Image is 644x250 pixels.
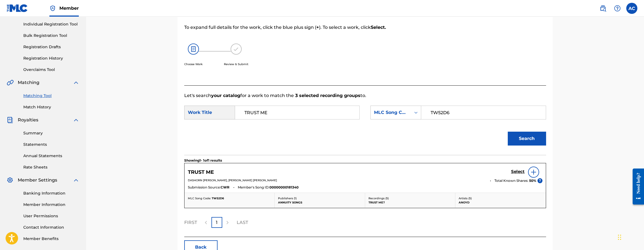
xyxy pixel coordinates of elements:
[49,5,56,12] img: Top Rightsholder
[508,132,546,146] button: Search
[529,178,536,183] span: 50 %
[278,196,362,200] p: Publishers ( 1 )
[188,169,214,175] h5: TRUST ME
[269,185,299,190] span: 00000000181340
[294,93,360,98] strong: 3 selected recording groups
[23,202,79,208] a: Member Information
[511,169,525,174] h5: Select
[368,196,452,200] p: Recordings ( 5 )
[600,5,606,12] img: search
[184,219,197,226] p: FIRST
[18,79,39,86] span: Matching
[73,177,79,183] img: expand
[184,158,222,163] p: Showing 1 - 1 of 1 results
[23,104,79,110] a: Match History
[494,178,529,183] span: Total Known Shares:
[23,213,79,219] a: User Permissions
[238,185,269,190] span: Member's Song ID:
[616,223,644,250] iframe: Chat Widget
[614,5,621,12] img: help
[188,44,199,55] img: 26af456c4569493f7445.svg
[184,62,203,66] p: Choose Work
[530,169,537,175] img: info
[7,177,13,183] img: Member Settings
[23,164,79,170] a: Rate Sheets
[59,5,79,11] span: Member
[374,109,408,116] div: MLC Song Code
[224,62,248,66] p: Review & Submit
[23,21,79,27] a: Individual Registration Tool
[597,3,608,14] a: Public Search
[371,25,386,30] strong: Select.
[612,3,623,14] div: Help
[23,142,79,147] a: Statements
[237,219,248,226] p: LAST
[316,25,319,30] strong: +
[278,200,362,205] p: ANNUITY SONGS
[18,177,57,183] span: Member Settings
[188,178,277,182] span: DASHORN [PERSON_NAME], [PERSON_NAME] [PERSON_NAME]
[23,130,79,136] a: Summary
[459,196,542,200] p: Artists ( 5 )
[184,92,546,99] p: Let's search for a work to match the to.
[23,153,79,159] a: Annual Statements
[368,200,452,205] p: TRUST ME?
[7,79,14,86] img: Matching
[23,190,79,196] a: Banking Information
[7,117,13,123] img: Royalties
[231,44,242,55] img: 173f8e8b57e69610e344.svg
[23,44,79,50] a: Registration Drafts
[23,225,79,230] a: Contact Information
[221,185,229,190] span: CWR
[212,197,224,200] span: TW52D6
[23,33,79,39] a: Bulk Registration Tool
[23,236,79,242] a: Member Benefits
[537,178,542,183] span: ?
[23,93,79,99] a: Matching Tool
[23,67,79,73] a: Overclaims Tool
[184,24,463,31] p: To expand full details for the work, click the blue plus sign ( ). To select a work, click
[628,164,644,209] iframe: Resource Center
[18,117,38,123] span: Royalties
[459,200,542,205] p: ANOYD
[211,93,240,98] strong: your catalog
[188,185,221,190] span: Submission Source:
[73,79,79,86] img: expand
[23,55,79,61] a: Registration History
[216,219,218,226] p: 1
[7,4,28,12] img: MLC Logo
[188,197,211,200] span: MLC Song Code:
[626,3,637,14] div: User Menu
[618,229,621,246] div: Drag
[73,117,79,123] img: expand
[184,99,546,155] form: Search Form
